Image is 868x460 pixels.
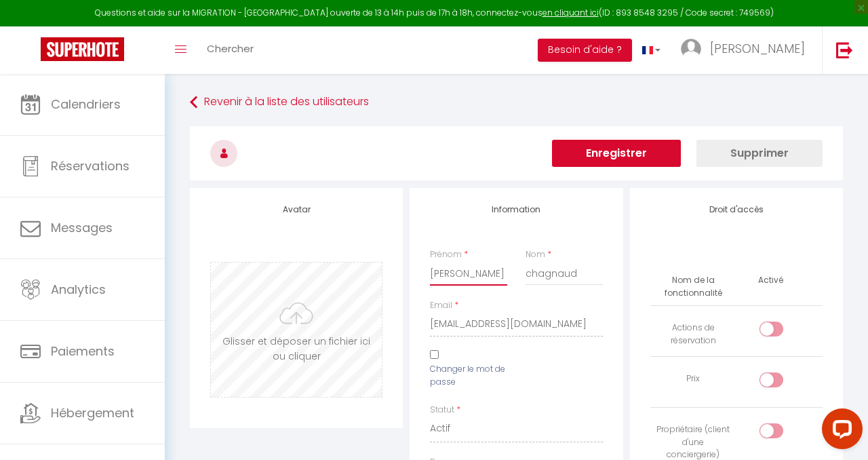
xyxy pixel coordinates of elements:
span: Analytics [51,281,106,298]
div: Prix [656,372,731,385]
th: Nom de la fonctionnalité [650,269,736,305]
button: Besoin d'aide ? [538,39,632,62]
th: Activé [753,269,789,292]
a: ... [PERSON_NAME] [671,26,822,74]
img: ... [681,39,701,59]
a: Revenir à la liste des utilisateurs [190,90,843,115]
span: Messages [51,219,113,236]
span: Calendriers [51,96,121,113]
h4: Droit d'accès [650,205,823,214]
img: logout [836,41,853,58]
label: Statut [430,404,454,417]
span: Hébergement [51,404,134,421]
button: Supprimer [696,140,823,167]
a: en cliquant ici [542,7,599,18]
span: [PERSON_NAME] [710,40,805,57]
span: Paiements [51,343,115,360]
a: Chercher [197,26,264,74]
button: Enregistrer [552,140,681,167]
label: Nom [526,248,545,261]
label: Email [430,299,452,312]
label: Prénom [430,248,462,261]
h4: Information [430,205,602,214]
div: Actions de réservation [656,322,731,347]
span: Chercher [207,41,254,56]
iframe: LiveChat chat widget [811,403,868,460]
img: Super Booking [41,37,124,61]
span: Réservations [51,157,130,174]
label: Changer le mot de passe [430,363,507,389]
h4: Avatar [210,205,382,214]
